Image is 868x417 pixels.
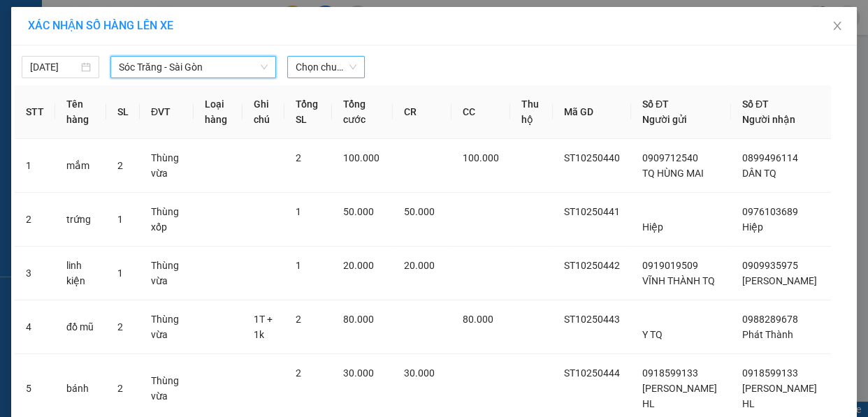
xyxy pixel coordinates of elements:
[55,247,106,300] td: linh kiện
[284,85,332,139] th: Tổng SL
[404,206,435,217] span: 50.000
[117,160,123,171] span: 2
[742,260,798,271] span: 0909935975
[404,260,435,271] span: 20.000
[742,98,769,110] span: Số ĐT
[343,314,374,325] span: 80.000
[296,260,301,271] span: 1
[140,139,194,193] td: Thùng vừa
[140,193,194,247] td: Thùng xốp
[332,85,393,139] th: Tổng cước
[55,300,106,354] td: đồ mũ
[55,193,106,247] td: trứng
[28,19,173,32] span: XÁC NHẬN SỐ HÀNG LÊN XE
[194,85,243,139] th: Loại hàng
[451,85,510,139] th: CC
[296,152,301,163] span: 2
[510,85,553,139] th: Thu hộ
[55,139,106,193] td: mắm
[742,206,798,217] span: 0976103689
[15,247,55,300] td: 3
[564,314,620,325] span: ST10250443
[296,314,301,325] span: 2
[254,314,273,340] span: 1T + 1k
[564,152,620,163] span: ST10250440
[393,85,451,139] th: CR
[15,300,55,354] td: 4
[642,152,698,163] span: 0909712540
[296,206,301,217] span: 1
[117,268,123,279] span: 1
[140,247,194,300] td: Thùng vừa
[343,152,379,163] span: 100.000
[296,57,356,78] span: Chọn chuyến
[106,85,140,139] th: SL
[296,367,301,379] span: 2
[463,314,493,325] span: 80.000
[742,314,798,325] span: 0988289678
[642,329,663,340] span: Y TQ
[117,383,123,394] span: 2
[742,329,793,340] span: Phát Thành
[15,139,55,193] td: 1
[832,20,843,31] span: close
[343,367,374,379] span: 30.000
[343,260,374,271] span: 20.000
[642,114,687,125] span: Người gửi
[818,7,857,46] button: Close
[553,85,631,139] th: Mã GD
[742,168,776,179] span: DÂN TQ
[140,85,194,139] th: ĐVT
[642,383,717,409] span: [PERSON_NAME] HL
[15,85,55,139] th: STT
[140,300,194,354] td: Thùng vừa
[742,383,817,409] span: [PERSON_NAME] HL
[30,59,78,75] input: 11/10/2025
[642,367,698,379] span: 0918599133
[742,152,798,163] span: 0899496114
[404,367,435,379] span: 30.000
[564,260,620,271] span: ST10250442
[742,275,817,286] span: [PERSON_NAME]
[642,275,715,286] span: VĨNH THÀNH TQ
[742,367,798,379] span: 0918599133
[117,321,123,332] span: 2
[119,57,268,78] span: Sóc Trăng - Sài Gòn
[117,214,123,225] span: 1
[55,85,106,139] th: Tên hàng
[642,98,669,110] span: Số ĐT
[564,367,620,379] span: ST10250444
[642,221,663,233] span: Hiệp
[463,152,499,163] span: 100.000
[642,260,698,271] span: 0919019509
[642,168,704,179] span: TQ HÙNG MAI
[564,206,620,217] span: ST10250441
[15,193,55,247] td: 2
[742,221,763,233] span: Hiệp
[260,63,268,71] span: down
[343,206,374,217] span: 50.000
[742,114,795,125] span: Người nhận
[243,85,284,139] th: Ghi chú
